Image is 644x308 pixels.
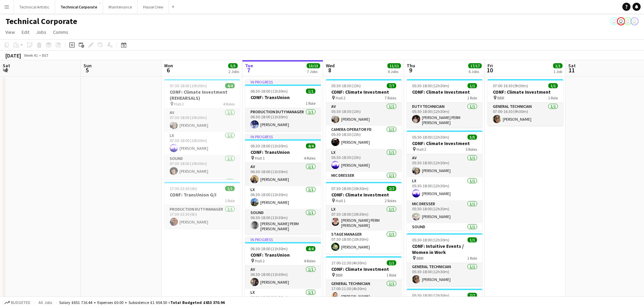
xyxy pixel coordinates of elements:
[387,83,396,88] span: 7/7
[412,293,449,298] span: 05:30-18:00 (12h30m)
[14,0,55,14] button: Technical Artistic
[386,273,396,278] span: 1 Role
[326,149,402,172] app-card-role: LX1/105:30-18:30 (13h)[PERSON_NAME]
[467,256,477,261] span: 1 Role
[325,66,335,74] span: 8
[387,260,396,265] span: 1/1
[407,154,482,177] app-card-role: AV1/105:30-18:00 (12h30m)[PERSON_NAME]
[331,186,368,191] span: 07:30-18:00 (10h30m)
[331,83,361,88] span: 05:30-18:30 (13h)
[163,66,173,74] span: 6
[33,28,49,37] a: Jobs
[245,79,321,85] div: In progress
[407,131,482,231] app-job-card: 05:30-18:00 (12h30m)5/5CONF: Climate Investment Hall 25 RolesAV1/105:30-18:00 (12h30m)[PERSON_NAM...
[37,300,53,305] span: All jobs
[624,17,632,25] app-user-avatar: Liveforce Admin
[385,95,396,100] span: 7 Roles
[416,147,426,152] span: Hall 2
[251,89,288,94] span: 06:30-18:00 (11h30m)
[170,186,197,191] span: 17:30-23:30 (6h)
[336,273,342,278] span: BBR
[553,69,562,74] div: 1 Job
[407,263,482,286] app-card-role: General Technician1/105:30-18:00 (12h30m)[PERSON_NAME]
[407,89,482,95] h3: CONF: Climate Investment
[387,63,401,68] span: 11/11
[326,172,402,195] app-card-role: Mic Dresser1/105:30-18:30 (13h)
[567,66,576,74] span: 11
[229,69,239,74] div: 2 Jobs
[164,63,173,69] span: Mon
[245,209,321,234] app-card-role: Sound1/106:30-18:00 (11h30m)[PERSON_NAME] PERM [PERSON_NAME]
[326,126,402,149] app-card-role: Camera Operator FD1/105:30-18:30 (13h)[PERSON_NAME]
[331,260,366,265] span: 17:00-21:30 (4h30m)
[304,258,315,263] span: 4 Roles
[468,237,477,242] span: 1/1
[326,63,335,69] span: Wed
[326,192,402,198] h3: CONF: Climate Investment
[466,147,477,152] span: 5 Roles
[407,177,482,200] app-card-role: LX1/105:30-18:00 (12h30m)[PERSON_NAME]
[164,132,240,155] app-card-role: LX1/107:30-18:00 (10h30m)[PERSON_NAME]
[326,79,402,179] app-job-card: 05:30-18:30 (13h)7/7CONF: Climate Investment Hall 27 RolesAV1/105:30-18:30 (13h)[PERSON_NAME]Came...
[223,101,235,106] span: 4 Roles
[610,17,618,25] app-user-avatar: Vaida Pikzirne
[170,83,207,88] span: 07:30-18:00 (10h30m)
[469,69,481,74] div: 6 Jobs
[245,63,253,69] span: Tue
[326,89,402,95] h3: CONF: Climate Investment
[487,89,563,95] h3: CONF: Climate Investment
[103,0,138,14] button: Maintenance
[19,28,32,37] a: Edit
[412,83,449,88] span: 05:30-18:00 (12h30m)
[326,280,402,303] app-card-role: General Technician1/117:00-21:30 (4h30m)[PERSON_NAME]
[406,66,415,74] span: 9
[245,134,321,139] div: In progress
[255,156,265,161] span: Hall 1
[486,66,493,74] span: 10
[336,198,345,203] span: Hall 1
[164,192,240,198] h3: CONF: TransUnion G/I
[244,66,253,74] span: 7
[245,134,321,234] div: In progress06:30-18:00 (11h30m)4/4CONF: TransUnion Hall 14 RolesAV1/106:30-18:00 (11h30m)[PERSON_...
[225,186,235,191] span: 1/1
[407,79,482,128] app-job-card: 05:30-18:00 (12h30m)1/1CONF: Climate Investment1 RoleDuty Technician1/105:30-18:00 (12h30m)[PERSO...
[468,83,477,88] span: 1/1
[2,66,10,74] span: 4
[138,0,169,14] button: House Crew
[245,79,321,131] app-job-card: In progress06:30-18:00 (11h30m)1/1CONF: TransUnion1 RoleProduction Duty Manager1/106:30-18:00 (11...
[225,83,235,88] span: 4/4
[164,206,240,229] app-card-role: Production Duty Manager1/117:30-23:30 (6h)[PERSON_NAME]
[407,233,482,286] app-job-card: 05:30-18:00 (12h30m)1/1CONF: Intuitive Events / Women in Work BBR1 RoleGeneral Technician1/105:30...
[487,103,563,126] app-card-role: General Technician1/107:00-16:30 (9h30m)[PERSON_NAME]
[407,200,482,223] app-card-role: Mic Dresser1/105:30-18:00 (12h30m)[PERSON_NAME]
[164,155,240,178] app-card-role: Sound1/107:30-18:00 (10h30m)[PERSON_NAME]
[245,149,321,155] h3: CONF: TransUnion
[84,63,92,69] span: Sun
[326,206,402,231] app-card-role: LX1/107:30-18:00 (10h30m)[PERSON_NAME] PERM [PERSON_NAME]
[412,237,449,242] span: 05:30-18:00 (12h30m)
[164,109,240,132] app-card-role: AV1/107:30-18:00 (10h30m)[PERSON_NAME]
[548,83,558,88] span: 1/1
[385,198,396,203] span: 2 Roles
[326,256,402,303] app-job-card: 17:00-21:30 (4h30m)1/1CONF: Climate Investment BBR1 RoleGeneral Technician1/117:00-21:30 (4h30m)[...
[553,63,563,68] span: 1/1
[336,95,345,100] span: Hall 2
[407,63,415,69] span: Thu
[387,186,396,191] span: 2/2
[497,95,504,100] span: BBR
[245,252,321,258] h3: CONF: TransUnion
[245,108,321,131] app-card-role: Production Duty Manager1/106:30-18:00 (11h30m)[PERSON_NAME]
[304,156,315,161] span: 4 Roles
[326,266,402,272] h3: CONF: Climate Investment
[3,28,18,37] a: View
[55,0,103,14] button: Technical Corporate
[245,94,321,100] h3: CONF: TransUnion
[306,246,315,251] span: 4/4
[59,300,224,305] div: Salary £651 716.44 + Expenses £0.00 + Subsistence £1 654.50 =
[416,256,423,261] span: BBR
[164,79,240,179] app-job-card: 07:30-18:00 (10h30m)4/4CONF: Climate Investment (REHEARSALS) Hall 24 RolesAV1/107:30-18:00 (10h30...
